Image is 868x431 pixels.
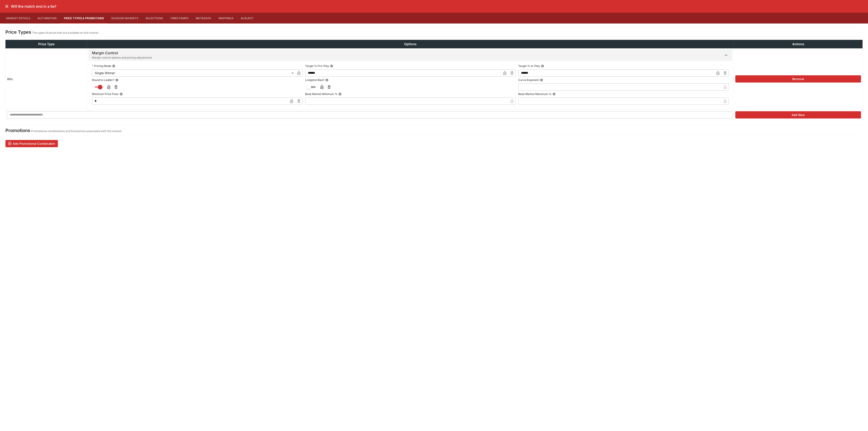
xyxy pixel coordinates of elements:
[735,111,861,118] button: Add New
[34,13,60,24] button: Automation
[88,50,732,61] button: Margin Control Margin control options and pricing adjustments
[6,40,87,48] th: Price Type
[325,78,328,82] button: Longshot Bias?
[237,13,257,24] button: Subject
[518,92,552,96] p: Base Market Maximum %
[142,13,167,24] button: Selections
[5,140,58,147] button: Add Promotional Combination
[92,92,119,96] p: Minimum Price Floor
[167,13,192,24] button: Timestamps
[6,48,87,110] td: Win
[338,92,342,96] button: Base Market Minimum %
[92,64,111,68] p: Pricing Mode
[120,92,123,96] button: Minimum Price Floor
[518,64,540,68] p: Target % In-Play
[305,64,329,68] p: Target % Pre-Play
[60,13,108,24] button: Price Types & Promotions
[115,78,118,82] button: Round to Ladder?
[32,31,99,35] p: The types of prices that are available on this market.
[330,64,333,68] button: Target % Pre-Play
[734,40,863,48] th: Actions
[92,55,152,60] span: Margin control options and pricing adjustments
[112,64,115,68] button: Pricing Mode
[305,92,337,96] p: Base Market Minimum %
[735,75,861,83] button: Remove
[5,29,31,35] h4: Price Types
[540,78,543,82] button: Curve Exponent
[215,13,237,24] button: Mappings
[92,78,114,82] p: Round to Ladder?
[5,128,30,133] h4: Promotions
[11,4,56,9] h6: Will the match end in a tie?
[92,69,295,77] div: Single Winner
[31,129,122,133] p: Promotional combinations and fixed prices associated with this market.
[108,13,142,24] button: Shadow Markets
[552,92,556,96] button: Base Market Maximum %
[305,78,324,82] p: Longshot Bias?
[541,64,544,68] button: Target % In-Play
[87,40,734,48] th: Options
[192,13,215,24] button: Metadata
[518,78,539,82] p: Curve Exponent
[3,2,11,10] button: close
[92,51,152,55] h6: Margin Control
[3,13,34,24] button: Market Details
